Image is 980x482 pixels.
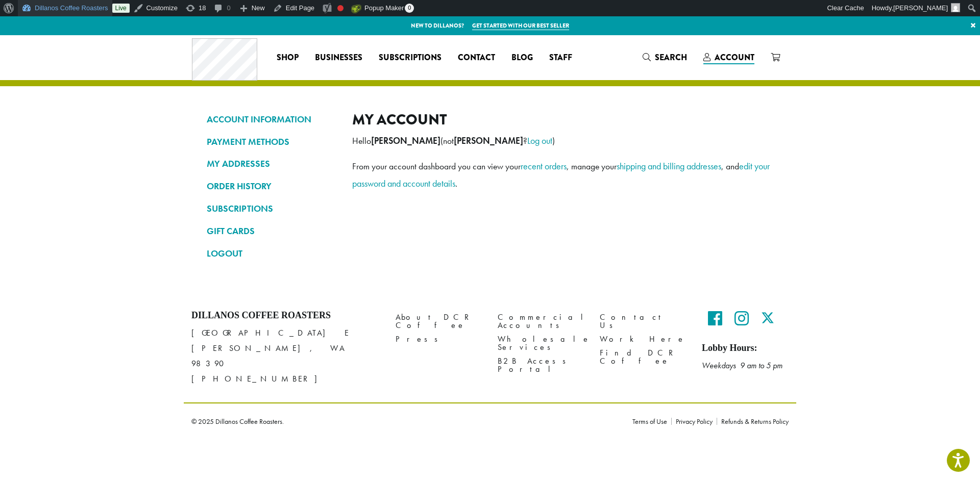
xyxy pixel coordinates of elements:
h4: Dillanos Coffee Roasters [191,310,380,321]
a: PAYMENT METHODS [207,133,337,150]
a: Live [112,4,130,13]
h5: Lobby Hours: [702,343,789,354]
a: Contact Us [600,310,687,332]
a: Privacy Policy [671,418,717,425]
h2: My account [352,111,773,129]
a: Shop [268,49,307,66]
span: Subscriptions [379,52,442,64]
span: Businesses [315,52,362,64]
a: Terms of Use [632,418,671,425]
a: Log out [527,135,552,146]
p: © 2025 Dillanos Coffee Roasters. [191,418,617,425]
a: Commercial Accounts [498,310,584,332]
p: Hello (not ? ) [352,132,773,149]
a: ACCOUNT INFORMATION [207,111,337,128]
a: ORDER HISTORY [207,177,337,195]
strong: [PERSON_NAME] [371,135,440,146]
a: LOGOUT [207,245,337,262]
span: Shop [277,52,299,64]
a: Wholesale Services [498,333,584,354]
a: MY ADDRESSES [207,155,337,172]
nav: Account pages [207,111,337,270]
a: × [966,16,980,35]
span: 0 [405,4,414,13]
a: Staff [541,49,580,66]
a: Work Here [600,333,687,346]
span: [PERSON_NAME] [893,4,948,12]
div: Focus keyphrase not set [337,5,344,11]
a: recent orders [521,160,567,172]
span: Blog [511,52,533,64]
a: Find DCR Coffee [600,346,687,368]
a: B2B Access Portal [498,354,584,376]
a: Refunds & Returns Policy [717,418,789,425]
a: GIFT CARDS [207,222,337,240]
a: shipping and billing addresses [617,160,721,172]
a: Get started with our best seller [472,21,569,30]
span: Contact [458,52,495,64]
a: Search [634,49,695,66]
span: Search [655,52,687,63]
span: Account [715,52,754,63]
strong: [PERSON_NAME] [454,135,523,146]
p: From your account dashboard you can view your , manage your , and . [352,158,773,192]
p: [GEOGRAPHIC_DATA] E [PERSON_NAME], WA 98390 [PHONE_NUMBER] [191,325,380,387]
em: Weekdays 9 am to 5 pm [702,360,782,371]
a: Press [396,333,482,346]
a: SUBSCRIPTIONS [207,200,337,217]
a: About DCR Coffee [396,310,482,332]
span: Staff [549,52,572,64]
